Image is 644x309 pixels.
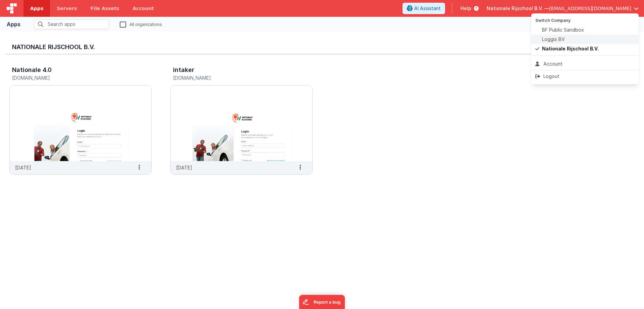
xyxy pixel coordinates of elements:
[542,27,584,33] span: BF Public Sandbox
[535,18,635,23] h5: Switch Company
[542,45,599,52] span: Nationale Rijschool B.V.
[542,36,565,43] span: Loggix BV
[535,73,635,80] div: Logout
[299,295,345,309] iframe: Marker.io feedback button
[535,61,635,67] div: Account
